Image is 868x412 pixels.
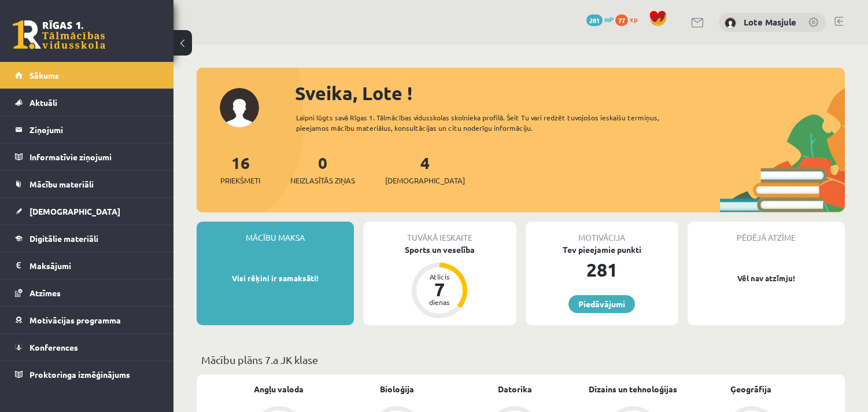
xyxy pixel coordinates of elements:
[202,273,348,284] p: Visi rēķini ir samaksāti!
[422,280,457,299] div: 7
[15,334,159,360] a: Konferences
[15,62,159,89] a: Sākums
[254,383,304,395] a: Angļu valoda
[363,222,516,244] div: Tuvākā ieskaite
[568,295,635,313] a: Piedāvājumi
[615,14,628,26] span: 77
[363,244,516,320] a: Sports un veselība Atlicis 7 dienas
[29,70,59,80] span: Sākums
[630,14,637,24] span: xp
[498,383,532,395] a: Datorika
[725,17,736,29] img: Lote Masjule
[290,152,355,186] a: 0Neizlasītās ziņas
[29,288,61,298] span: Atzīmes
[15,252,159,279] a: Maksājumi
[197,222,354,244] div: Mācību maksa
[15,116,159,143] a: Ziņojumi
[15,279,159,306] a: Atzīmes
[526,244,678,256] div: Tev pieejamie punkti
[15,171,159,197] a: Mācību materiāli
[29,206,120,216] span: [DEMOGRAPHIC_DATA]
[29,252,159,279] legend: Maksājumi
[29,179,94,189] span: Mācību materiāli
[15,225,159,252] a: Digitālie materiāli
[13,20,105,49] a: Rīgas 1. Tālmācības vidusskola
[295,79,845,107] div: Sveika, Lote !
[385,175,465,186] span: [DEMOGRAPHIC_DATA]
[730,383,771,395] a: Ģeogrāfija
[422,273,457,280] div: Atlicis
[422,299,457,306] div: dienas
[290,175,355,186] span: Neizlasītās ziņas
[29,315,121,325] span: Motivācijas programma
[615,14,643,24] a: 77 xp
[363,244,516,256] div: Sports un veselība
[526,256,678,284] div: 281
[29,233,98,244] span: Digitālie materiāli
[29,369,130,380] span: Proktoringa izmēģinājums
[586,14,603,26] span: 281
[385,152,465,186] a: 4[DEMOGRAPHIC_DATA]
[29,97,57,108] span: Aktuāli
[220,152,260,186] a: 16Priekšmeti
[15,89,159,116] a: Aktuāli
[220,175,260,186] span: Priekšmeti
[604,14,614,24] span: mP
[688,222,845,244] div: Pēdējā atzīme
[586,14,614,24] a: 281 mP
[693,273,839,284] p: Vēl nav atzīmju!
[380,383,414,395] a: Bioloģija
[29,144,159,170] legend: Informatīvie ziņojumi
[201,352,840,367] p: Mācību plāns 7.a JK klase
[589,383,677,395] a: Dizains un tehnoloģijas
[744,16,796,28] a: Lote Masjule
[526,222,678,244] div: Motivācija
[15,198,159,225] a: [DEMOGRAPHIC_DATA]
[29,116,159,143] legend: Ziņojumi
[15,307,159,333] a: Motivācijas programma
[15,361,159,388] a: Proktoringa izmēģinājums
[15,144,159,170] a: Informatīvie ziņojumi
[29,342,78,352] span: Konferences
[296,112,685,133] div: Laipni lūgts savā Rīgas 1. Tālmācības vidusskolas skolnieka profilā. Šeit Tu vari redzēt tuvojošo...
